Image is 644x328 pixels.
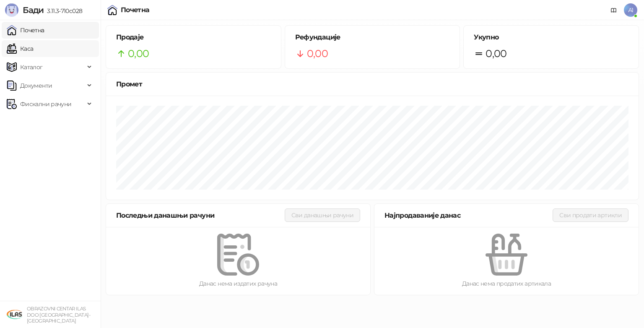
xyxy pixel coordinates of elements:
div: Последњи данашњи рачуни [116,210,285,221]
span: Фискални рачуни [20,96,71,112]
span: Документи [20,77,52,94]
div: Почетна [121,7,150,13]
span: 0,00 [307,46,328,62]
a: Почетна [7,22,44,39]
div: Промет [116,79,628,89]
div: Данас нема продатих артикала [388,279,625,288]
a: Документација [607,3,621,17]
div: Најпродаваније данас [384,210,553,221]
small: OBRAZOVNI CENTAR ILAS DOO [GEOGRAPHIC_DATA]-[GEOGRAPHIC_DATA] [27,306,90,324]
h5: Продаје [116,32,271,42]
button: Сви продати артикли [553,208,628,222]
img: Logo [5,3,18,17]
span: 3.11.3-710c028 [44,7,82,15]
h5: Укупно [474,32,628,42]
img: 64x64-companyLogo-1958f681-0ec9-4dbb-9d2d-258a7ffd2274.gif [7,306,23,323]
span: 0,00 [486,46,506,62]
span: А1 [624,3,637,17]
div: Данас нема издатих рачуна [119,279,357,288]
a: Каса [7,40,33,57]
span: 0,00 [128,46,149,62]
span: Каталог [20,59,43,75]
h5: Рефундације [295,32,450,42]
button: Сви данашњи рачуни [285,208,360,222]
span: Бади [23,5,44,15]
